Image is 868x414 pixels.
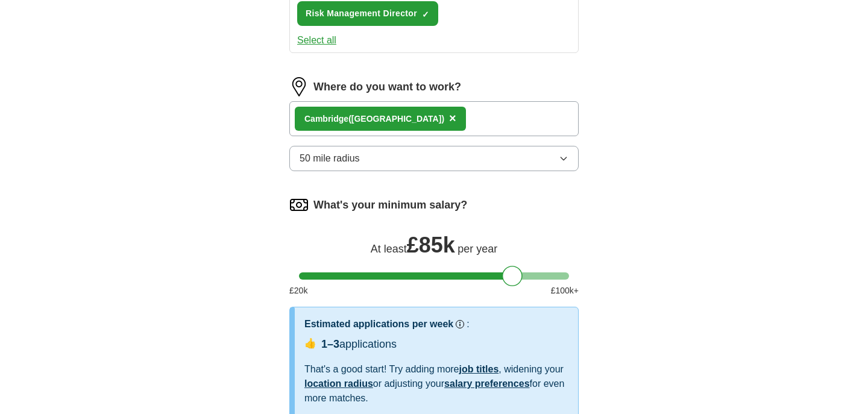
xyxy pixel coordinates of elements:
button: 50 mile radius [289,146,579,171]
button: × [449,110,456,128]
h3: Estimated applications per week [304,317,453,331]
button: Select all [297,33,336,48]
span: × [449,111,456,125]
span: £ 85k [407,233,455,257]
h3: : [467,317,469,331]
span: At least [371,243,407,255]
span: 1–3 [321,338,339,350]
span: 50 mile radius [300,151,360,166]
span: ([GEOGRAPHIC_DATA]) [348,114,444,124]
img: salary.png [289,195,309,215]
label: Where do you want to work? [313,79,461,95]
a: location radius [304,378,373,389]
span: Risk Management Director [306,7,417,20]
div: That's a good start! Try adding more , widening your or adjusting your for even more matches. [304,362,568,406]
a: salary preferences [444,378,529,389]
div: applications [321,336,397,353]
a: job titles [459,364,499,374]
span: £ 20 k [289,284,307,297]
strong: Cambr [304,114,331,124]
span: 👍 [304,336,316,351]
span: ✓ [422,10,429,19]
label: What's your minimum salary? [313,197,467,213]
button: Risk Management Director✓ [297,1,438,26]
div: idge [304,113,444,125]
span: per year [458,243,497,255]
img: location.png [289,77,309,96]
